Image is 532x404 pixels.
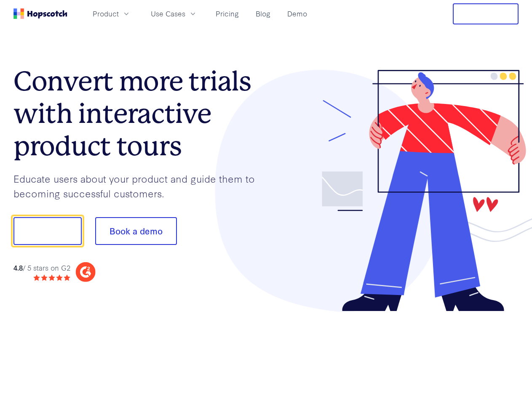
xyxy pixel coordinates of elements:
a: Pricing [212,7,242,21]
button: Free Trial [453,3,519,24]
button: Book a demo [95,217,177,245]
button: Use Cases [146,7,202,21]
p: Educate users about your product and guide them to becoming successful customers. [13,171,266,200]
a: Home [13,8,67,19]
button: Show me! [13,217,82,245]
a: Blog [252,7,274,21]
div: / 5 stars on G2 [13,263,70,273]
button: Product [88,7,136,21]
span: Product [93,8,119,19]
span: Use Cases [151,8,185,19]
a: Demo [284,7,310,21]
strong: 4.8 [13,263,23,272]
h1: Convert more trials with interactive product tours [13,65,266,162]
